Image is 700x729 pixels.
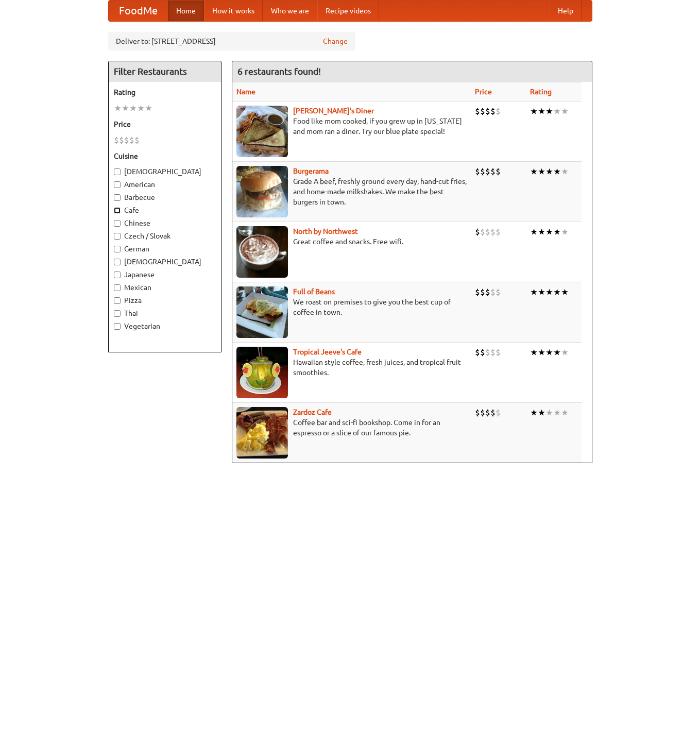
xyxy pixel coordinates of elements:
[109,61,221,82] h4: Filter Restaurants
[236,176,467,207] p: Grade A beef, freshly ground every day, hand-cut fries, and home-made milkshakes. We make the bes...
[496,347,501,358] li: $
[236,407,288,459] img: zardoz.jpg
[114,272,121,278] input: Japanese
[293,408,332,416] a: Zardoz Cafe
[475,88,492,96] a: Price
[114,179,216,190] label: American
[114,218,216,228] label: Chinese
[530,106,538,117] li: ★
[236,357,467,378] p: Hawaiian style coffee, fresh juices, and tropical fruit smoothies.
[114,166,216,177] label: [DEMOGRAPHIC_DATA]
[480,226,485,238] li: $
[538,286,545,298] li: ★
[293,227,358,235] a: North by Northwest
[236,297,467,317] p: We roast on premises to give you the best cup of coffee in town.
[323,36,348,46] a: Change
[538,407,545,418] li: ★
[561,106,569,117] li: ★
[490,347,496,358] li: $
[114,321,216,331] label: Vegetarian
[293,348,362,356] a: Tropical Jeeve's Cafe
[530,226,538,238] li: ★
[114,282,216,293] label: Mexican
[545,226,553,238] li: ★
[114,297,121,304] input: Pizza
[485,166,490,177] li: $
[114,205,216,215] label: Cafe
[538,106,545,117] li: ★
[236,226,288,278] img: north.jpg
[496,286,501,298] li: $
[490,226,496,238] li: $
[485,106,490,117] li: $
[114,310,121,317] input: Thai
[145,103,152,114] li: ★
[553,166,561,177] li: ★
[496,166,501,177] li: $
[538,166,545,177] li: ★
[114,87,216,97] h5: Rating
[122,103,129,114] li: ★
[553,106,561,117] li: ★
[109,1,168,21] a: FoodMe
[545,347,553,358] li: ★
[475,226,480,238] li: $
[114,194,121,201] input: Barbecue
[317,1,379,21] a: Recipe videos
[480,166,485,177] li: $
[236,88,255,96] a: Name
[114,259,121,265] input: [DEMOGRAPHIC_DATA]
[263,1,317,21] a: Who we are
[236,166,288,217] img: burgerama.jpg
[545,286,553,298] li: ★
[129,103,137,114] li: ★
[293,167,329,175] a: Burgerama
[293,107,374,115] a: [PERSON_NAME]'s Diner
[485,286,490,298] li: $
[114,231,216,241] label: Czech / Slovak
[490,106,496,117] li: $
[114,323,121,330] input: Vegetarian
[236,106,288,157] img: sallys.jpg
[485,347,490,358] li: $
[561,347,569,358] li: ★
[561,407,569,418] li: ★
[114,308,216,318] label: Thai
[475,347,480,358] li: $
[485,226,490,238] li: $
[114,151,216,161] h5: Cuisine
[108,32,355,50] div: Deliver to: [STREET_ADDRESS]
[545,407,553,418] li: ★
[530,347,538,358] li: ★
[236,347,288,398] img: jeeves.jpg
[480,347,485,358] li: $
[496,407,501,418] li: $
[490,286,496,298] li: $
[134,134,140,146] li: $
[114,192,216,202] label: Barbecue
[530,286,538,298] li: ★
[496,106,501,117] li: $
[293,287,335,296] a: Full of Beans
[485,407,490,418] li: $
[561,226,569,238] li: ★
[168,1,204,21] a: Home
[114,284,121,291] input: Mexican
[480,286,485,298] li: $
[561,166,569,177] li: ★
[236,116,467,137] p: Food like mom cooked, if you grew up in [US_STATE] and mom ran a diner. Try our blue plate special!
[114,246,121,252] input: German
[114,168,121,175] input: [DEMOGRAPHIC_DATA]
[129,134,134,146] li: $
[114,295,216,306] label: Pizza
[553,407,561,418] li: ★
[545,106,553,117] li: ★
[553,286,561,298] li: ★
[490,166,496,177] li: $
[114,244,216,254] label: German
[114,134,119,146] li: $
